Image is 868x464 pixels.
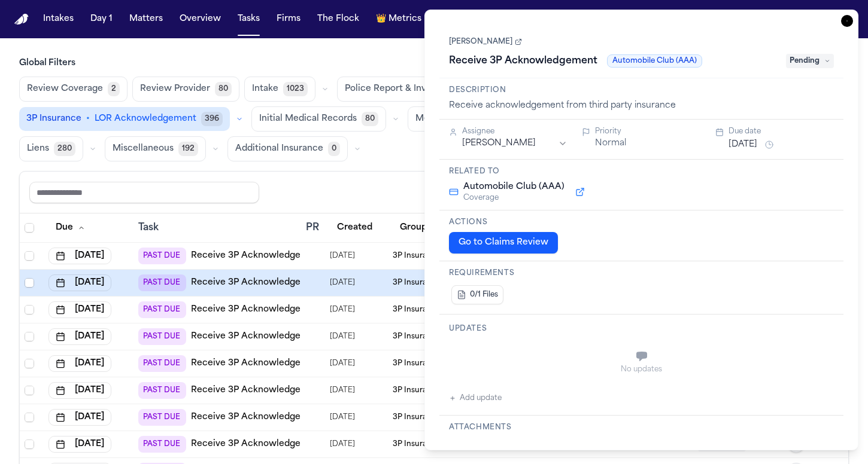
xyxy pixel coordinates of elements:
[19,136,83,161] button: Liens280
[105,136,206,161] button: Miscellaneous192
[235,143,323,155] span: Additional Insurance
[444,51,602,71] h1: Receive 3P Acknowledgement
[463,193,564,203] span: Coverage
[272,8,305,30] button: Firms
[449,100,834,112] div: Receive acknowledgement from third party insurance
[337,77,503,102] button: Police Report & Investigation350
[451,285,503,304] button: 0/1 Files
[463,181,564,193] span: Automobile Club (AAA)
[607,54,702,68] span: Automobile Club (AAA)
[462,127,567,136] div: Assignee
[132,77,239,102] button: Review Provider80
[449,365,834,374] div: No updates
[19,77,128,102] button: Review Coverage2
[244,77,315,102] button: Intake1023
[449,391,502,405] button: Add update
[26,113,81,125] span: 3P Insurance
[86,8,117,30] button: Day 1
[140,83,210,95] span: Review Provider
[19,57,849,69] h3: Global Filters
[449,423,834,432] h3: Attachments
[175,8,226,30] button: Overview
[328,142,340,156] span: 0
[54,142,75,156] span: 280
[470,290,498,300] span: 0/1 Files
[408,106,519,132] button: Medical Records517
[259,113,357,125] span: Initial Medical Records
[362,112,378,126] span: 80
[595,127,700,136] div: Priority
[108,82,120,96] span: 2
[125,8,168,30] button: Matters
[345,83,469,95] span: Police Report & Investigation
[283,82,308,96] span: 1023
[201,112,223,126] span: 396
[14,14,29,25] a: Home
[449,324,834,334] h3: Updates
[786,54,834,68] span: Pending
[113,143,174,155] span: Miscellaneous
[215,82,232,96] span: 80
[729,127,834,136] div: Due date
[729,139,757,151] button: [DATE]
[371,8,426,30] button: crownMetrics
[449,232,558,254] button: Go to Claims Review
[449,86,834,95] h3: Description
[27,143,49,155] span: Liens
[415,113,487,125] span: Medical Records
[38,8,78,30] button: Intakes
[233,8,265,30] button: Tasks
[86,113,90,125] span: •
[19,107,230,131] button: 3P Insurance•LOR Acknowledgement396
[449,37,522,47] a: [PERSON_NAME]
[762,138,776,152] button: Snooze task
[227,136,348,161] button: Additional Insurance0
[312,8,364,30] button: The Flock
[449,167,834,176] h3: Related to
[14,14,29,25] img: Finch Logo
[27,83,103,95] span: Review Coverage
[178,142,198,156] span: 192
[595,138,626,149] button: Normal
[449,268,834,278] h3: Requirements
[251,106,386,132] button: Initial Medical Records80
[449,218,834,227] h3: Actions
[252,83,278,95] span: Intake
[95,113,196,125] span: LOR Acknowledgement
